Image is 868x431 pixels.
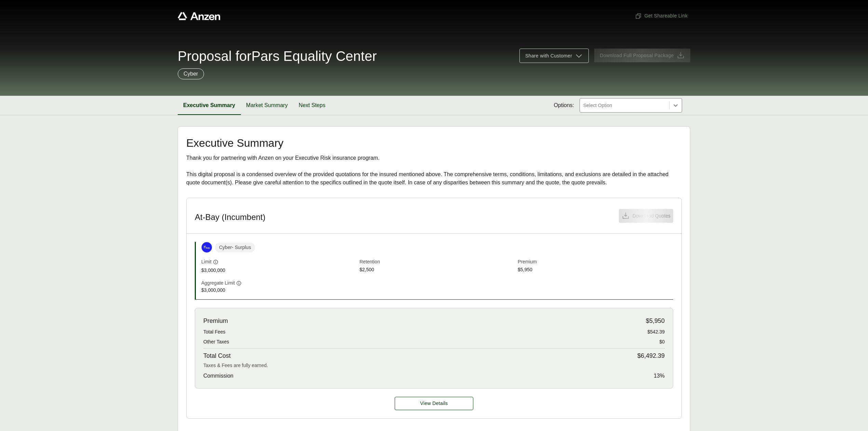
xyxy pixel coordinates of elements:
[203,362,665,369] div: Taxes & Fees are fully earned.
[202,242,212,252] img: At-Bay
[637,351,665,361] span: $6,492.39
[360,266,515,274] span: $2,500
[178,96,241,115] button: Executive Summary
[654,372,665,380] span: 13 %
[203,328,226,336] span: Total Fees
[554,101,574,109] span: Options:
[659,338,665,345] span: $0
[203,316,228,326] span: Premium
[395,397,473,410] button: View Details
[395,397,473,410] a: At-Bay (Incumbent) details
[201,258,212,265] span: Limit
[178,12,220,20] a: Anzen website
[420,400,448,407] span: View Details
[360,258,515,266] span: Retention
[201,287,357,294] span: $3,000,000
[646,316,665,326] span: $5,950
[203,372,233,380] span: Commission
[186,154,682,187] div: Thank you for partnering with Anzen on your Executive Risk insurance program. This digital propos...
[632,10,690,22] button: Get Shareable Link
[519,49,589,63] button: Share with Customer
[203,351,231,361] span: Total Cost
[201,267,357,274] span: $3,000,000
[518,258,673,266] span: Premium
[184,70,198,78] p: Cyber
[647,328,665,336] span: $542.39
[600,52,674,59] span: Download Full Proposal Package
[525,52,572,60] span: Share with Customer
[635,12,688,19] span: Get Shareable Link
[215,243,255,252] span: Cyber - Surplus
[195,212,266,222] h3: At-Bay (Incumbent)
[241,96,293,115] button: Market Summary
[518,266,673,274] span: $5,950
[201,279,235,287] span: Aggregate Limit
[203,338,229,345] span: Other Taxes
[186,138,682,148] h2: Executive Summary
[293,96,331,115] button: Next Steps
[178,49,377,63] span: Proposal for Pars Equality Center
